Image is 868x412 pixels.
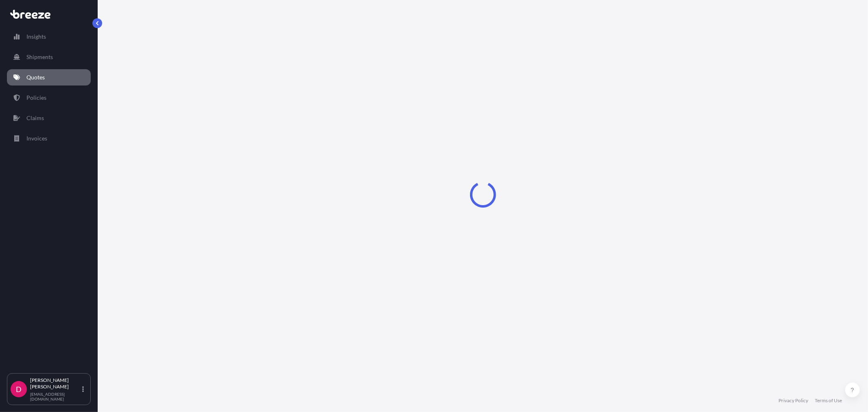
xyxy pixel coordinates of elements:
a: Invoices [7,130,91,147]
a: Claims [7,110,91,126]
span: D [16,385,22,393]
p: Quotes [26,73,45,81]
p: Invoices [26,134,47,142]
p: [EMAIL_ADDRESS][DOMAIN_NAME] [30,392,81,401]
a: Privacy Policy [778,397,808,404]
p: Policies [26,94,46,102]
a: Shipments [7,49,91,65]
a: Policies [7,90,91,106]
p: Claims [26,114,44,122]
p: Insights [26,33,46,41]
a: Terms of Use [815,397,842,404]
p: Shipments [26,53,53,61]
a: Quotes [7,69,91,85]
a: Insights [7,28,91,45]
p: [PERSON_NAME] [PERSON_NAME] [30,377,81,390]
